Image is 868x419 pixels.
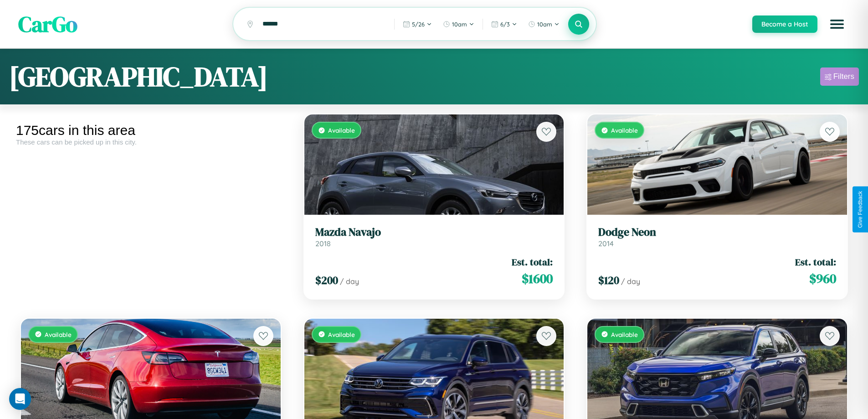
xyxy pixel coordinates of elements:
button: Filters [820,67,859,86]
div: Filters [833,72,854,81]
div: Open Intercom Messenger [9,388,31,410]
span: Available [611,126,638,134]
span: CarGo [18,9,77,39]
button: 10am [524,17,564,31]
span: Est. total: [795,255,836,269]
h3: Mazda Navajo [315,226,553,239]
span: 6 / 3 [500,21,510,28]
span: 2014 [598,239,614,248]
span: $ 200 [315,273,338,288]
span: 10am [537,21,552,28]
span: 5 / 26 [412,21,425,28]
span: 2018 [315,239,331,248]
span: Available [611,331,638,338]
button: 10am [438,17,479,31]
div: These cars can be picked up in this city. [16,138,286,146]
span: Available [328,331,355,338]
a: Dodge Neon2014 [598,226,836,248]
div: Give Feedback [857,191,863,228]
a: Mazda Navajo2018 [315,226,553,248]
button: Become a Host [752,16,817,33]
div: 175 cars in this area [16,123,286,138]
button: 5/26 [398,17,437,31]
span: $ 960 [809,269,836,288]
button: 6/3 [487,17,522,31]
span: Available [328,126,355,134]
h1: [GEOGRAPHIC_DATA] [9,58,268,95]
h3: Dodge Neon [598,226,836,239]
span: Available [45,331,72,338]
span: / day [621,277,640,286]
span: 10am [452,21,467,28]
button: Open menu [824,11,850,37]
span: Est. total: [512,255,553,269]
span: $ 1600 [522,269,553,288]
span: / day [340,277,359,286]
span: $ 120 [598,273,619,288]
